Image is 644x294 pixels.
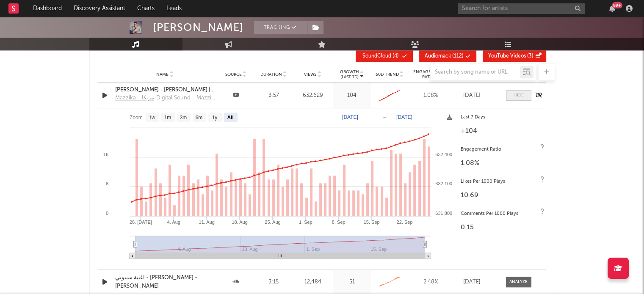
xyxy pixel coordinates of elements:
[435,181,452,186] text: 632 100
[294,278,331,286] div: 12,484
[419,50,476,62] button: Audiomack(112)
[425,54,464,59] span: ( 112 )
[461,177,542,187] div: Likes Per 1000 Plays
[363,220,379,225] text: 15. Sep
[195,115,202,121] text: 6m
[425,54,451,59] span: Audiomack
[488,54,526,59] span: YouTube Videos
[411,91,451,100] div: 1.08 %
[396,114,412,120] text: [DATE]
[115,274,215,290] a: اغنية سيبوني - [PERSON_NAME] - [PERSON_NAME]
[435,211,452,216] text: 631 800
[382,114,387,120] text: →
[335,91,369,100] div: 104
[257,91,290,100] div: 3:57
[257,278,290,286] div: 3:15
[115,94,156,105] a: Mazzika - مزيكا
[199,220,214,225] text: 11. Aug
[455,91,489,100] div: [DATE]
[461,126,542,136] div: +104
[356,50,413,62] button: SoundCloud(4)
[265,220,280,225] text: 25. Aug
[335,278,369,286] div: 51
[232,220,247,225] text: 18. Aug
[612,2,622,8] div: 99 +
[411,278,451,286] div: 2.48 %
[254,21,307,34] button: Tracking
[461,190,542,201] div: 10.69
[227,115,233,121] text: All
[156,94,215,102] div: Digital Sound - Mazzika (on behalf of Mazzika Group); Stars for Art
[455,278,489,286] div: [DATE]
[332,220,345,225] text: 8. Sep
[483,50,546,62] button: YouTube Videos(3)
[362,54,391,59] span: SoundCloud
[103,152,108,157] text: 16
[299,220,312,225] text: 1. Sep
[461,209,542,219] div: Comments Per 1000 Plays
[431,69,520,76] input: Search by song name or URL
[488,54,533,59] span: ( 3 )
[461,223,542,233] div: 0.15
[461,145,542,155] div: Engagement Ratio
[609,5,615,12] button: 99+
[212,115,217,121] text: 1y
[435,152,452,157] text: 632 400
[167,220,180,225] text: 4. Aug
[361,54,400,59] span: ( 4 )
[153,21,243,34] div: [PERSON_NAME]
[342,114,358,120] text: [DATE]
[149,115,155,121] text: 1w
[164,115,171,121] text: 1m
[115,86,215,94] a: [PERSON_NAME] - [PERSON_NAME] | Lyrics Video 2020 | [PERSON_NAME] - تقلان [PERSON_NAME]
[105,211,108,216] text: 0
[130,115,143,121] text: Zoom
[396,220,412,225] text: 22. Sep
[461,158,542,168] div: 1.08 %
[461,113,542,123] div: Last 7 Days
[180,115,187,121] text: 3m
[458,3,585,14] input: Search for artists
[294,91,331,100] div: 632,629
[129,220,152,225] text: 28. [DATE]
[105,181,108,186] text: 8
